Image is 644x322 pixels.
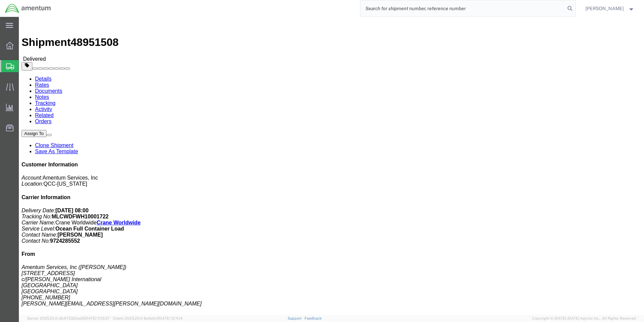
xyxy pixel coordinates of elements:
iframe: FS Legacy Container [19,17,644,315]
span: Copyright © [DATE]-[DATE] Agistix Inc., All Rights Reserved [532,316,636,321]
a: Feedback [304,316,322,320]
input: Search for shipment number, reference number [360,0,565,17]
button: [PERSON_NAME] [585,4,635,12]
span: Claudia Fernandez [585,5,624,12]
img: logo [5,3,51,14]
span: [DATE] 11:13:37 [85,316,110,320]
span: Server: 2025.20.0-db47332bad5 [27,316,110,320]
span: Client: 2025.20.0-8c6e0cf [113,316,183,320]
a: Support [288,316,304,320]
span: [DATE] 12:11:14 [158,316,183,320]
